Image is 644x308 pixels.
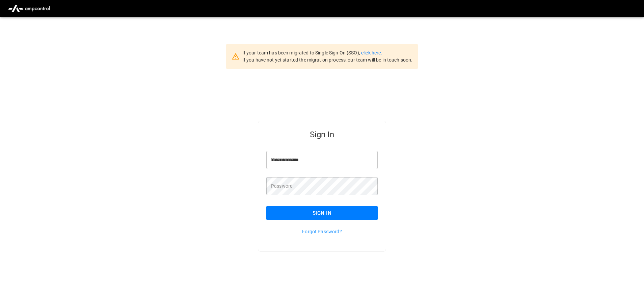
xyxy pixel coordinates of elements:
h5: Sign In [266,129,378,140]
button: Sign In [266,206,378,220]
span: If you have not yet started the migration process, our team will be in touch soon. [242,57,413,63]
img: ampcontrol.io logo [5,2,53,15]
span: If your team has been migrated to Single Sign On (SSO), [242,50,361,55]
a: click here. [361,50,382,55]
p: Forgot Password? [266,228,378,235]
